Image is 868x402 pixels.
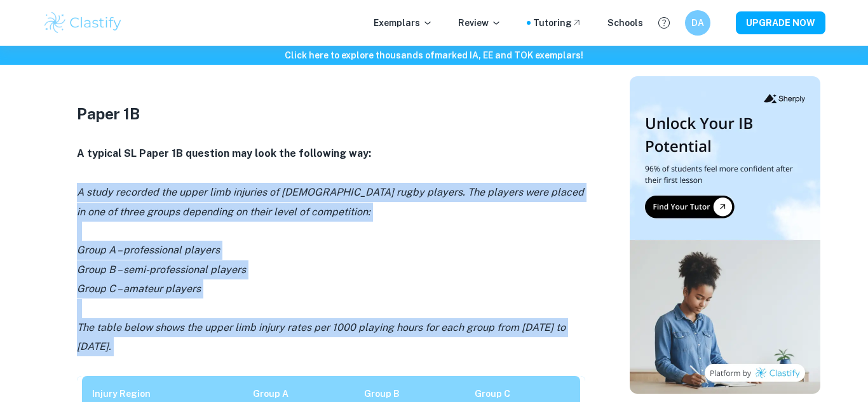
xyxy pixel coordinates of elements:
button: UPGRADE NOW [736,11,825,34]
i: The table below shows the upper limb injury rates per 1000 playing hours for each group from [DAT... [77,321,566,352]
img: Clastify logo [43,10,123,36]
h6: Click here to explore thousands of marked IA, EE and TOK exemplars ! [3,48,865,62]
a: Tutoring [533,16,582,30]
i: Group C – amateur players [77,283,201,295]
img: Thumbnail [630,76,820,394]
i: Group B – semi-professional players [77,264,246,276]
h6: DA [691,16,705,30]
button: Help and Feedback [653,12,675,34]
h3: Paper 1B [77,102,585,125]
p: Exemplars [374,16,433,30]
a: Schools [607,16,643,30]
p: Review [458,16,501,30]
i: Group A – professional players [77,244,220,256]
strong: A typical SL Paper 1B question may look the following way: [77,147,371,159]
i: A study recorded the upper limb injuries of [DEMOGRAPHIC_DATA] rugby players. The players were pl... [77,186,584,217]
button: DA [685,10,710,36]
